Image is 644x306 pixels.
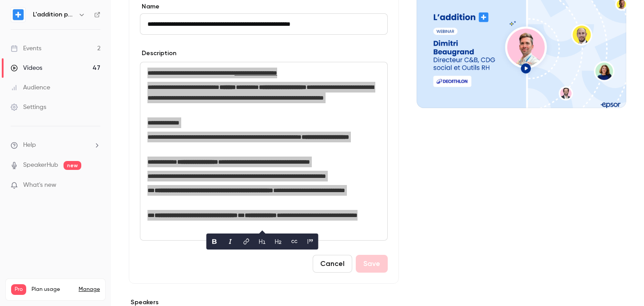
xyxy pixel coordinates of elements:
[11,44,41,53] div: Events
[303,234,318,249] button: blockquote
[11,8,25,22] img: L'addition par Epsor
[140,62,388,241] section: description
[32,286,73,293] span: Plan usage
[11,103,46,112] div: Settings
[11,141,100,150] li: help-dropdown-opener
[207,234,222,249] button: bold
[23,181,56,190] span: What's new
[313,255,352,273] button: Cancel
[79,286,100,293] a: Manage
[11,284,26,295] span: Pro
[33,10,75,19] h6: L'addition par Epsor
[64,161,81,170] span: new
[11,64,42,72] div: Videos
[140,2,388,11] label: Name
[23,141,36,150] span: Help
[11,83,50,92] div: Audience
[23,161,58,170] a: SpeakerHub
[140,49,176,58] label: Description
[239,234,254,249] button: link
[223,234,238,249] button: italic
[140,62,387,240] div: editor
